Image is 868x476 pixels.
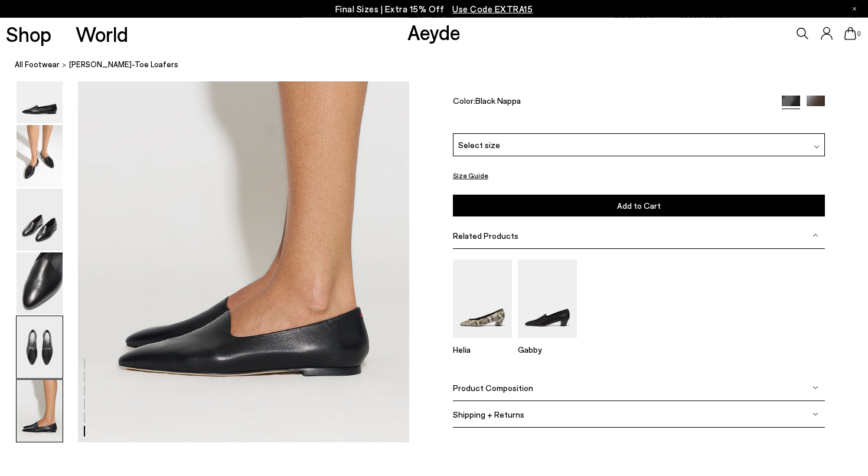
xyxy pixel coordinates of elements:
[453,409,524,419] span: Shipping + Returns
[453,345,512,355] p: Helia
[17,189,63,251] img: Vanna Almond-Toe Loafers - Image 3
[475,96,521,106] span: Black Nappa
[407,19,461,44] a: Aeyde
[17,252,63,314] img: Vanna Almond-Toe Loafers - Image 4
[518,330,577,355] a: Gabby Almond-Toe Loafers Gabby
[15,50,868,82] nav: breadcrumb
[812,412,818,418] img: svg%3E
[15,59,60,71] a: All Footwear
[453,231,518,241] span: Related Products
[69,59,178,71] span: [PERSON_NAME]-Toe Loafers
[617,201,661,211] span: Add to Cart
[17,380,63,442] img: Vanna Almond-Toe Loafers - Image 6
[17,61,63,123] img: Vanna Almond-Toe Loafers - Image 1
[844,27,856,40] a: 0
[453,260,512,338] img: Helia Low-Cut Pumps
[452,4,533,14] span: Navigate to /collections/ss25-final-sizes
[814,144,820,150] img: svg%3E
[856,31,862,37] span: 0
[518,260,577,338] img: Gabby Almond-Toe Loafers
[76,24,128,44] a: World
[17,316,63,378] img: Vanna Almond-Toe Loafers - Image 5
[6,24,51,44] a: Shop
[453,168,488,183] button: Size Guide
[453,96,770,110] div: Color:
[17,125,63,187] img: Vanna Almond-Toe Loafers - Image 2
[453,330,512,355] a: Helia Low-Cut Pumps Helia
[518,345,577,355] p: Gabby
[335,2,533,17] p: Final Sizes | Extra 15% Off
[453,195,825,217] button: Add to Cart
[812,233,818,239] img: svg%3E
[453,383,533,393] span: Product Composition
[458,139,500,151] span: Select size
[812,385,818,391] img: svg%3E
